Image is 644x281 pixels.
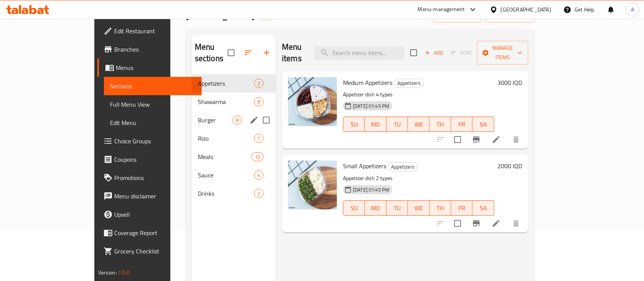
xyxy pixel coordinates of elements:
div: items [254,189,264,198]
button: SA [472,117,494,132]
div: Appetizers [394,79,424,88]
h6: 3000 IQD [497,77,522,88]
div: Sauce4 [192,166,276,184]
button: TH [430,200,451,216]
a: Edit menu item [492,219,501,228]
div: items [254,171,264,180]
span: Coupons [114,155,196,164]
span: 8 [233,117,242,124]
span: Coverage Report [114,228,196,237]
button: edit [248,114,260,126]
span: FR [454,203,469,214]
span: SU [346,119,362,130]
a: Grocery Checklist [97,242,202,260]
span: Rizo [198,134,254,143]
div: Appetizers [388,162,418,171]
h6: 2000 IQD [497,161,522,171]
span: [DATE] 01:45 PM [350,186,392,193]
a: Edit menu item [492,135,501,144]
div: Appetizers2 [192,74,276,93]
span: WE [411,119,426,130]
span: Medium Appetizers [343,77,392,88]
input: search [314,46,404,60]
span: Shawarma [198,97,254,106]
div: Rizo7 [192,129,276,148]
span: Upsell [114,210,196,219]
button: SU [343,117,365,132]
span: Select section first [446,47,477,59]
a: Edit Menu [104,114,202,132]
div: items [254,134,264,143]
span: WE [411,203,426,214]
a: Coverage Report [97,224,202,242]
button: WE [408,200,429,216]
span: Appetizers [394,79,424,88]
a: Menu disclaimer [97,187,202,205]
span: Select section [406,45,422,61]
span: Select to update [450,132,466,148]
p: Appetizer dish 2 types [343,174,494,183]
nav: Menu sections [192,71,276,206]
span: SU [346,203,362,214]
span: Edit Restaurant [114,26,196,36]
h2: Menu items [282,41,305,64]
a: Coupons [97,150,202,169]
span: Meals [198,152,251,161]
span: [DATE] 01:45 PM [350,102,392,110]
span: SA [476,203,491,214]
span: Sections [110,81,196,91]
span: Add item [422,47,446,59]
a: Choice Groups [97,132,202,150]
span: 8 [254,98,263,106]
div: items [254,79,264,88]
span: Appetizers [388,162,417,171]
span: Menus [116,63,196,72]
span: Manage items [483,43,522,62]
h2: Menu sections [195,41,228,64]
a: Menus [97,58,202,77]
span: 10 [252,153,263,161]
button: WE [408,117,429,132]
a: Upsell [97,205,202,224]
span: Sort sections [239,44,257,62]
button: MO [365,200,386,216]
div: Burger [198,115,233,125]
span: 2 [254,190,263,197]
button: TU [387,200,408,216]
span: MO [368,119,383,130]
span: import [439,11,476,20]
div: [GEOGRAPHIC_DATA] [501,5,551,14]
button: FR [451,117,472,132]
button: SA [472,200,494,216]
span: FR [454,119,469,130]
button: Branch-specific-item [467,214,485,232]
div: items [254,97,264,106]
button: Add section [257,44,276,62]
span: TU [390,203,405,214]
button: TH [430,117,451,132]
a: Sections [104,77,202,95]
span: MO [368,203,383,214]
button: Manage items [477,41,528,65]
button: FR [451,200,472,216]
div: Meals10 [192,148,276,166]
button: delete [507,130,525,149]
span: TU [390,119,405,130]
button: delete [507,214,525,232]
span: Add [424,49,444,57]
span: Edit Menu [110,118,196,127]
div: items [251,152,264,161]
span: Drinks [198,189,254,198]
span: 7 [254,135,263,142]
span: Small Appetizers [343,160,386,172]
span: export [491,11,528,20]
span: TH [433,203,448,214]
div: Appetizers [198,79,254,88]
div: items [233,115,242,125]
div: Drinks2 [192,184,276,203]
span: A [631,5,634,14]
p: Appetizer dish 4 types [343,90,494,99]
